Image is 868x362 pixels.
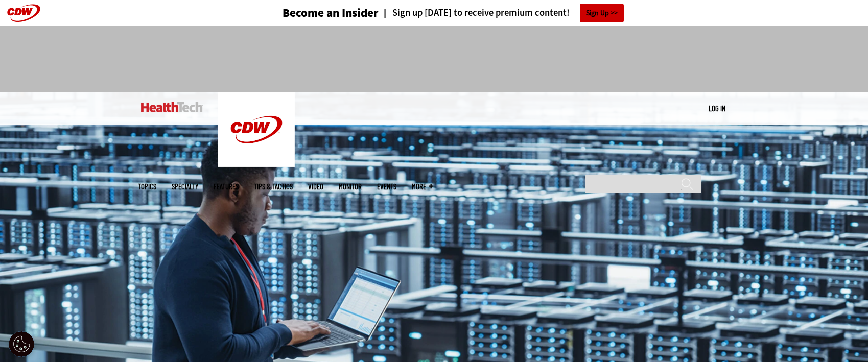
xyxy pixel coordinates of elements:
span: Topics [138,183,156,190]
a: Become an Insider [244,7,379,19]
a: Tips & Tactics [254,183,293,190]
div: Cookie Settings [9,331,34,357]
span: Specialty [172,183,198,190]
a: MonITor [339,183,362,190]
span: More [412,183,433,190]
a: Log in [709,104,725,113]
button: Open Preferences [9,331,34,357]
iframe: advertisement [248,36,620,82]
a: Events [377,183,396,190]
img: Home [141,102,203,112]
a: CDW [218,159,295,170]
a: Sign Up [580,4,624,22]
h3: Become an Insider [283,7,379,19]
a: Video [308,183,323,190]
a: Features [214,183,239,190]
div: User menu [709,103,725,114]
a: Sign up [DATE] to receive premium content! [379,8,570,18]
img: Home [218,92,295,167]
